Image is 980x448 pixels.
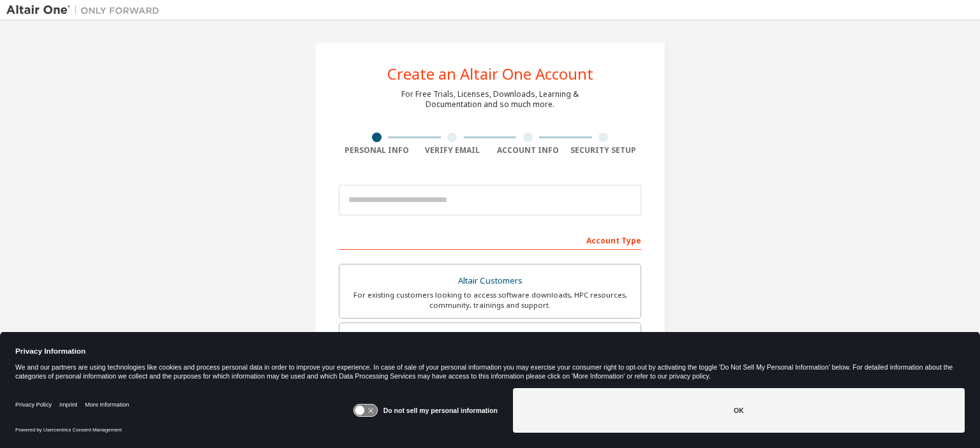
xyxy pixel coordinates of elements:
[347,290,633,310] div: For existing customers looking to access software downloads, HPC resources, community, trainings ...
[347,331,633,349] div: Students
[566,145,642,155] div: Security Setup
[490,145,566,155] div: Account Info
[339,145,415,155] div: Personal Info
[6,4,166,17] img: Altair One
[347,272,633,290] div: Altair Customers
[387,66,593,82] div: Create an Altair One Account
[401,89,579,110] div: For Free Trials, Licenses, Downloads, Learning & Documentation and so much more.
[415,145,491,155] div: Verify Email
[339,229,641,250] div: Account Type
